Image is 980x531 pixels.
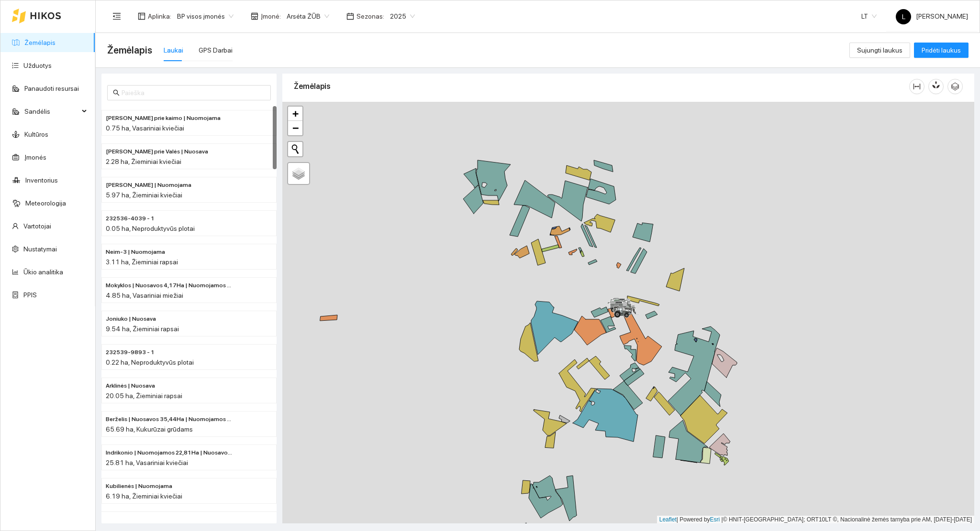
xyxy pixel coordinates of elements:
[23,268,63,276] a: Ūkio analitika
[106,325,179,333] span: 9.54 ha, Žieminiai rapsai
[107,43,152,58] span: Žemėlapis
[292,122,299,134] span: −
[861,9,877,23] span: LT
[106,158,181,165] span: 2.28 ha, Žieminiai kviečiai
[24,39,56,46] a: Žemėlapis
[25,199,66,207] a: Meteorologija
[849,43,910,58] button: Sujungti laukus
[122,87,265,98] input: Paieška
[356,11,384,22] span: Sezonas :
[106,248,165,257] span: Neim-3 | Nuomojama
[106,292,183,299] span: 4.85 ha, Vasariniai miežiai
[657,516,974,524] div: | Powered by © HNIT-[GEOGRAPHIC_DATA]; ORT10LT ©, Nacionalinė žemės tarnyba prie AM, [DATE]-[DATE]
[288,121,302,135] a: Zoom out
[24,85,79,92] a: Panaudoti resursai
[390,9,415,23] span: 2025
[106,459,188,466] span: 25.81 ha, Vasariniai kviečiai
[24,102,79,121] span: Sandėlis
[106,225,195,232] span: 0.05 ha, Neproduktyvūs plotai
[106,314,156,324] span: Joniuko | Nuosava
[106,381,155,390] span: Arklinės | Nuosava
[199,45,233,55] div: GPS Darbai
[106,147,208,156] span: Rolando prie Valės | Nuosava
[261,11,281,22] span: Įmonė :
[138,12,145,20] span: layout
[106,415,234,424] span: Berželis | Nuosavos 35,44Ha | Nuomojamos 30,25Ha
[23,245,57,253] a: Nustatymai
[177,9,234,23] span: BP visos įmonės
[896,12,968,20] span: [PERSON_NAME]
[106,191,182,199] span: 5.97 ha, Žieminiai kviečiai
[106,448,234,457] span: Indrikonio | Nuomojamos 22,81Ha | Nuosavos 3,00 Ha
[106,181,191,190] span: Ginaičių Valiaus | Nuomojama
[24,153,46,161] a: Įmonės
[902,9,905,24] span: L
[849,46,910,54] a: Sujungti laukus
[288,142,302,156] button: Initiate a new search
[710,516,720,523] a: Esri
[659,516,677,523] a: Leaflet
[292,108,299,119] span: +
[23,291,37,299] a: PPIS
[107,7,126,26] button: menu-fold
[106,258,178,266] span: 3.11 ha, Žieminiai rapsai
[288,163,309,184] a: Layers
[106,214,155,223] span: 232536-4039 - 1
[909,79,924,94] button: column-width
[251,12,258,20] span: shop
[113,89,120,96] span: search
[287,9,329,23] span: Arsėta ŽŪB
[164,45,183,55] div: Laukai
[106,392,182,400] span: 20.05 ha, Žieminiai rapsai
[922,45,961,55] span: Pridėti laukus
[106,482,172,491] span: Kubilienės | Nuomojama
[910,83,924,90] span: column-width
[914,43,969,58] button: Pridėti laukus
[106,348,155,357] span: 232539-9893 - 1
[25,176,58,184] a: Inventorius
[24,130,48,138] a: Kultūros
[148,11,171,22] span: Aplinka :
[106,358,194,366] span: 0.22 ha, Neproduktyvūs plotai
[23,222,51,230] a: Vartotojai
[106,114,221,123] span: Rolando prie kaimo | Nuomojama
[294,73,909,100] div: Žemėlapis
[112,12,121,21] span: menu-fold
[106,281,234,290] span: Mokyklos | Nuosavos 4,17Ha | Nuomojamos 0,68Ha
[23,62,52,69] a: Užduotys
[857,45,902,55] span: Sujungti laukus
[914,46,969,54] a: Pridėti laukus
[722,516,723,523] span: |
[346,12,354,20] span: calendar
[106,492,182,500] span: 6.19 ha, Žieminiai kviečiai
[106,124,184,132] span: 0.75 ha, Vasariniai kviečiai
[106,425,193,433] span: 65.69 ha, Kukurūzai grūdams
[288,107,302,121] a: Zoom in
